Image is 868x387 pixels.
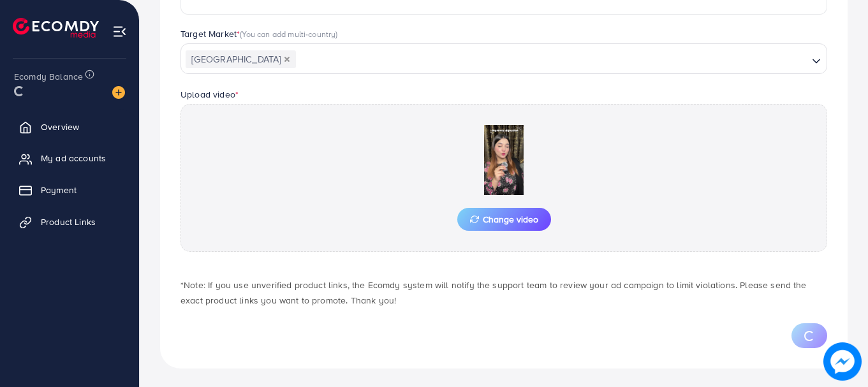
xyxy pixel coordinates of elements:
span: [GEOGRAPHIC_DATA] [186,50,296,68]
img: logo [13,18,99,38]
a: Payment [10,177,129,203]
span: Payment [41,184,77,196]
div: Search for option [180,43,827,74]
input: Search for option [297,50,807,69]
span: Change video [470,215,538,224]
button: Deselect Pakistan [284,56,290,62]
a: Product Links [10,209,129,235]
button: Change video [457,208,551,231]
img: image [825,344,860,379]
img: Preview Image [440,125,568,195]
span: My ad accounts [41,152,106,164]
span: Product Links [41,215,96,228]
span: (You can add multi-country) [240,28,337,40]
img: menu [112,24,127,39]
label: Target Market [180,27,338,40]
label: Upload video [180,88,239,101]
a: My ad accounts [10,145,129,171]
a: Overview [10,114,129,140]
span: Ecomdy Balance [14,70,83,83]
p: *Note: If you use unverified product links, the Ecomdy system will notify the support team to rev... [180,277,827,308]
img: image [112,86,125,99]
span: Overview [41,120,79,133]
